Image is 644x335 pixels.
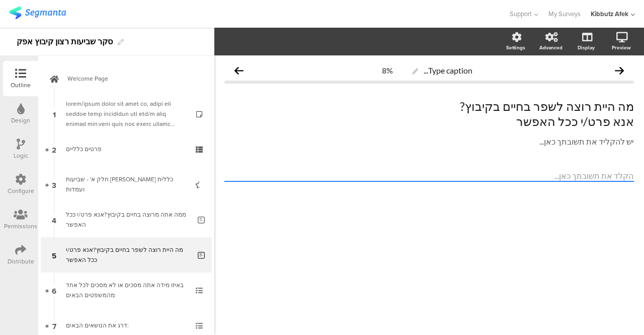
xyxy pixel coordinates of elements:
div: 8% [382,65,393,75]
div: Permissions [4,222,37,231]
a: 5 מה היית רוצה לשפר בחיים בקיבוץ?אנא פרט/י ככל האפשר [41,237,212,273]
div: Logic [14,151,28,160]
div: דרג את הנושאים הבאים: [66,320,186,330]
a: 6 באיזו מידה אתה מסכים או לא מסכים לכל אחד מהמשפטים הבאים: [41,273,212,308]
div: Kibbutz Afek [591,9,628,19]
a: 2 פרטים כלליים [41,131,212,167]
a: 3 חלק א' - שביעות [PERSON_NAME] כללית ועמדות [41,167,212,202]
span: 7 [52,320,56,331]
div: Display [578,44,595,51]
p: מה היית רוצה לשפר בחיים בקיבוץ? [224,99,634,114]
a: 4 ממה אתה מרוצה בחיים בקיבוץ?אנא פרט/י ככל האפשר [41,202,212,237]
span: 4 [52,214,56,225]
div: Preview [612,44,631,51]
div: חלק א' - שביעות רצון כללית ועמדות [66,174,186,194]
div: Distribute [8,257,34,266]
span: Type caption... [424,65,472,75]
span: 2 [52,144,56,155]
span: 3 [52,179,56,190]
div: סקר שביעות רצון קיבוץ אפק [17,34,113,50]
span: 6 [52,285,56,296]
div: ממה אתה מרוצה בחיים בקיבוץ?אנא פרט/י ככל האפשר [66,210,190,230]
div: Outline [11,81,31,90]
p: יש להקליד את תשובתך כאן... [224,137,634,147]
span: Welcome Page [67,74,196,84]
div: פרטים כלליים [66,144,186,154]
div: באיזו מידה אתה מסכים או לא מסכים לכל אחד מהמשפטים הבאים: [66,280,186,300]
div: Design [11,116,30,125]
div: לחברי/תושבי קיבוץ אפק שלום רב, לפניך סקר שביעות רצון מהשירותים כפי שאת/ה חווה בקיבוץ אפק.הסקר נער... [66,99,186,129]
div: מה היית רוצה לשפר בחיים בקיבוץ?אנא פרט/י ככל האפשר [66,245,190,265]
a: Welcome Page [41,61,212,96]
div: Configure [8,186,34,195]
img: segmanta logo [9,7,66,19]
span: 5 [52,249,56,260]
div: Settings [506,44,525,51]
span: Support [510,9,532,19]
div: Advanced [539,44,562,51]
span: 1 [53,108,56,119]
a: 1 lorem/ipsum dolor sit amet co, adipi eli seddoe temp incididun utl etd/m aliq enimad min.veni q... [41,96,212,131]
p: אנא פרט/י ככל האפשר [224,114,634,129]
